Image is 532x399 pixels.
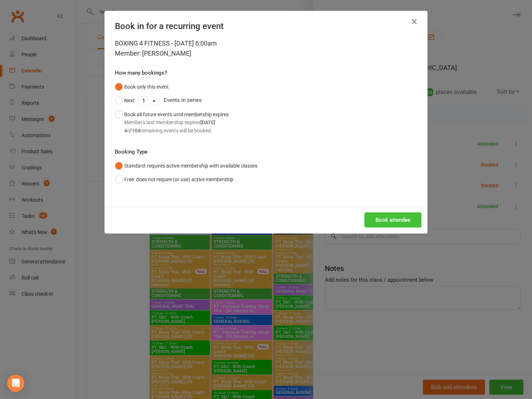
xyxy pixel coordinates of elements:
div: Open Intercom Messenger [7,375,24,392]
div: BOXING 4 FITNESS - [DATE] 6:00am Member: [PERSON_NAME] [115,38,417,58]
strong: 104 [132,128,140,133]
div: Book all future events until membership expires [124,111,229,135]
strong: 4 [124,128,127,133]
button: Book attendee [364,212,421,227]
label: Booking Type [115,147,148,156]
div: Events in series [115,94,417,107]
label: How many bookings? [115,69,167,77]
button: Standard: requires active membership with available classes [115,159,257,173]
button: Book only this event [115,80,169,94]
div: of remaining events will be booked. [124,127,229,135]
button: Close [409,16,420,27]
button: Book all future events until membership expiresMember's last membership expires[DATE]4of104remain... [115,108,229,137]
strong: [DATE] [200,119,215,125]
button: Next [115,94,135,107]
h4: Book in for a recurring event [115,21,417,31]
div: Member's last membership expires [124,118,229,126]
button: Free: does not require (or use) active membership [115,173,233,186]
